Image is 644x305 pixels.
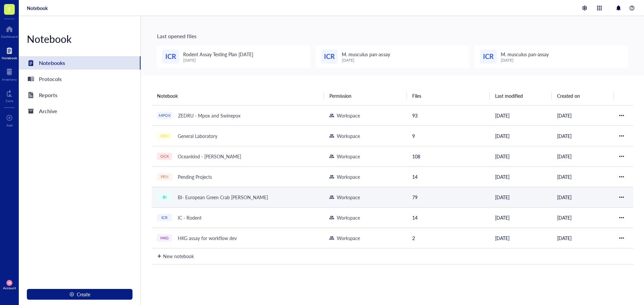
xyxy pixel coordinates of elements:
span: M. musculus pan-assay [501,51,549,58]
span: ICR [165,51,176,62]
th: Permission [324,86,407,105]
th: Notebook [152,86,324,105]
td: [DATE] [552,228,614,248]
div: BI- European Green Crab [PERSON_NAME] [175,193,271,202]
div: Workspace [337,214,360,221]
a: Protocols [19,72,141,86]
div: Pending Projects [175,172,215,181]
td: 9 [407,126,490,146]
div: Account [3,286,16,290]
td: 108 [407,146,490,166]
div: Workspace [337,194,360,201]
div: Workspace [337,173,360,180]
td: 79 [407,187,490,207]
div: Dashboard [1,34,18,39]
td: [DATE] [490,207,552,228]
div: ZEDRU - Mpox and Swinepox [175,111,244,120]
td: [DATE] [490,166,552,187]
th: Last modified [490,86,552,105]
div: IC - Rodent [175,213,205,222]
span: Rodent Assay Testing Plan [DATE] [183,51,253,58]
div: Notebook [19,32,141,46]
a: Inventory [2,67,17,81]
div: Reports [39,90,57,100]
div: [DATE] [183,58,253,63]
span: MB [8,282,11,284]
a: Notebook [27,5,48,11]
div: Oceankind - [PERSON_NAME] [175,152,244,161]
td: [DATE] [490,187,552,207]
div: Last opened files [157,32,628,40]
span: Create [77,292,90,297]
td: [DATE] [552,105,614,126]
div: [DATE] [342,58,390,63]
span: ICR [324,51,335,62]
div: Core [6,99,13,103]
span: T [8,5,11,13]
div: Workspace [337,234,360,242]
div: Inventory [2,77,17,81]
span: M. musculus pan-assay [342,51,390,58]
td: [DATE] [552,146,614,166]
a: Archive [19,104,141,118]
span: ICR [483,51,494,62]
td: [DATE] [490,105,552,126]
div: HKG assay for workflow dev [175,233,240,243]
div: New notebook [163,252,194,260]
div: [DATE] [501,58,549,63]
a: Core [6,88,13,103]
td: 14 [407,166,490,187]
a: Notebooks [19,56,141,70]
td: [DATE] [552,187,614,207]
div: Protocols [39,74,62,84]
a: Dashboard [1,24,18,39]
td: [DATE] [552,166,614,187]
td: [DATE] [490,228,552,248]
td: 2 [407,228,490,248]
a: Reports [19,88,141,102]
a: Notebook [2,45,17,60]
div: Workspace [337,112,360,119]
button: Create [27,289,132,300]
div: Add [6,123,13,127]
td: [DATE] [490,126,552,146]
div: Archive [39,106,57,116]
div: Workspace [337,132,360,140]
td: 93 [407,105,490,126]
th: Files [407,86,490,105]
td: [DATE] [552,207,614,228]
td: [DATE] [490,146,552,166]
td: 14 [407,207,490,228]
div: General Laboratory [175,131,220,141]
div: Notebooks [39,58,65,68]
td: [DATE] [552,126,614,146]
th: Created on [552,86,614,105]
div: Notebook [2,56,17,60]
div: Workspace [337,153,360,160]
